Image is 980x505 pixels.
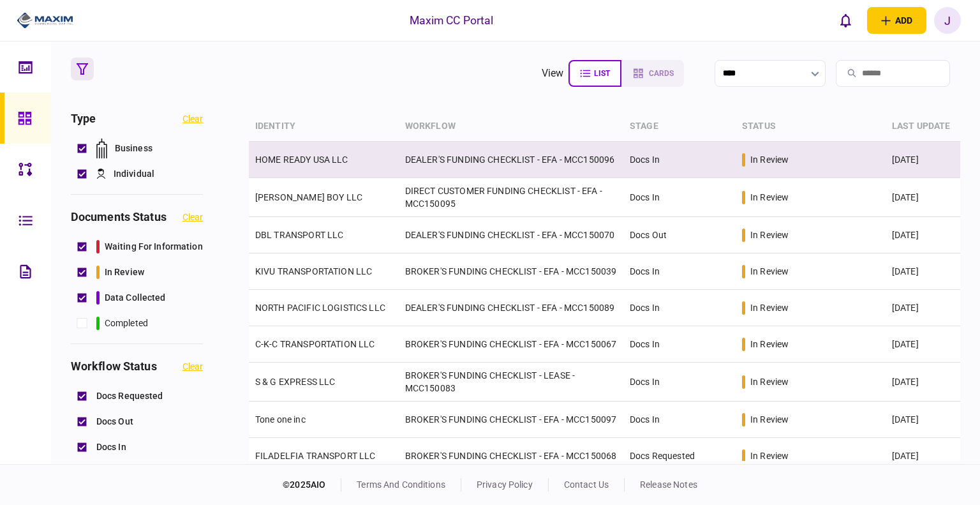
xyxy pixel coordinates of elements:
button: cards [621,60,684,87]
div: in review [750,413,789,426]
button: clear [182,361,203,372]
td: DIRECT CUSTOMER FUNDING CHECKLIST - EFA - MCC150095 [399,178,623,217]
td: Docs In [623,142,736,178]
span: Business [115,142,152,155]
th: last update [886,112,960,142]
td: Docs In [623,326,736,363]
a: [PERSON_NAME] BOY LLC [255,192,362,202]
td: [DATE] [886,363,960,402]
button: clear [182,212,203,222]
th: identity [249,112,399,142]
div: in review [750,153,789,166]
a: NORTH PACIFIC LOGISTICS LLC [255,303,385,313]
td: [DATE] [886,253,960,290]
h3: workflow status [71,361,157,372]
td: BROKER'S FUNDING CHECKLIST - LEASE - MCC150083 [399,363,623,402]
td: [DATE] [886,290,960,326]
a: contact us [564,479,609,490]
th: status [736,112,886,142]
a: Tone one inc [255,414,306,425]
span: list [594,69,610,78]
a: FILADELFIA TRANSPORT LLC [255,451,376,461]
td: [DATE] [886,402,960,438]
td: [DATE] [886,178,960,217]
a: C-K-C TRANSPORTATION LLC [255,339,375,349]
th: stage [623,112,736,142]
td: BROKER'S FUNDING CHECKLIST - EFA - MCC150067 [399,326,623,363]
button: list [568,60,621,87]
td: Docs In [623,253,736,290]
div: in review [750,338,789,350]
div: © 2025 AIO [283,478,341,492]
a: S & G EXPRESS LLC [255,377,336,387]
div: in review [750,265,789,278]
a: KIVU TRANSPORTATION LLC [255,266,372,276]
button: clear [182,114,203,124]
td: Docs In [623,290,736,326]
button: open notifications list [833,7,859,34]
td: Docs In [623,363,736,402]
td: [DATE] [886,438,960,474]
div: Maxim CC Portal [410,12,494,29]
a: DBL TRANSPORT LLC [255,230,344,240]
div: in review [750,449,789,462]
div: in review [750,301,789,314]
td: DEALER'S FUNDING CHECKLIST - EFA - MCC150089 [399,290,623,326]
td: [DATE] [886,142,960,178]
div: view [542,66,564,81]
span: in review [105,266,144,279]
a: release notes [640,479,697,490]
a: HOME READY USA LLC [255,155,348,165]
h3: Type [71,113,96,124]
td: [DATE] [886,326,960,363]
td: [DATE] [886,217,960,253]
button: J [934,7,961,34]
td: DEALER'S FUNDING CHECKLIST - EFA - MCC150070 [399,217,623,253]
td: BROKER'S FUNDING CHECKLIST - EFA - MCC150039 [399,253,623,290]
td: Docs In [623,178,736,217]
h3: documents status [71,211,167,223]
td: DEALER'S FUNDING CHECKLIST - EFA - MCC150096 [399,142,623,178]
span: Docs Out [96,415,133,428]
td: Docs Out [623,217,736,253]
span: completed [105,317,148,330]
span: Docs In [96,441,126,454]
a: privacy policy [477,479,533,490]
span: Docs Requested [96,389,163,403]
a: terms and conditions [357,479,445,490]
span: cards [649,69,674,78]
div: in review [750,375,789,388]
td: Docs In [623,402,736,438]
span: Individual [114,167,154,181]
td: BROKER'S FUNDING CHECKLIST - EFA - MCC150097 [399,402,623,438]
button: open adding identity options [867,7,926,34]
div: in review [750,191,789,204]
span: waiting for information [105,240,203,253]
th: workflow [399,112,623,142]
img: client company logo [17,11,73,30]
span: data collected [105,291,166,305]
td: BROKER'S FUNDING CHECKLIST - EFA - MCC150068 [399,438,623,474]
td: Docs Requested [623,438,736,474]
div: in review [750,229,789,241]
